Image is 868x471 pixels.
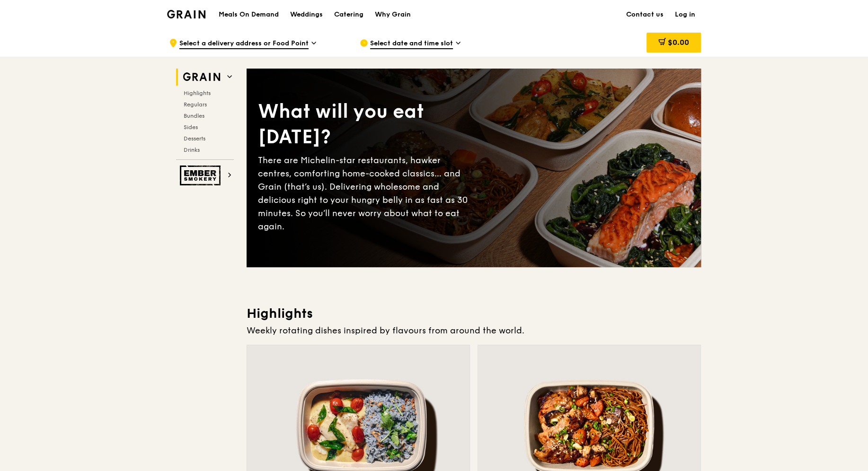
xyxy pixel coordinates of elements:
a: Catering [328,0,369,29]
h3: Highlights [247,305,701,322]
span: Select date and time slot [370,39,453,49]
div: There are Michelin-star restaurants, hawker centres, comforting home-cooked classics… and Grain (... [258,154,474,233]
a: Log in [669,0,701,29]
img: Grain web logo [180,69,223,86]
div: Weekly rotating dishes inspired by flavours from around the world. [247,324,701,337]
span: Sides [184,124,198,131]
a: Contact us [620,0,669,29]
span: Highlights [184,90,211,96]
div: Catering [334,0,363,29]
img: Grain [167,10,205,18]
div: Weddings [290,0,323,29]
span: Desserts [184,135,205,142]
a: Why Grain [369,0,416,29]
span: $0.00 [668,38,689,47]
h1: Meals On Demand [219,10,279,19]
div: Why Grain [375,0,411,29]
span: Drinks [184,147,200,153]
span: Regulars [184,101,207,108]
span: Bundles [184,113,204,119]
span: Select a delivery address or Food Point [179,39,309,49]
img: Ember Smokery web logo [180,166,223,185]
div: What will you eat [DATE]? [258,99,474,150]
a: Weddings [284,0,328,29]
